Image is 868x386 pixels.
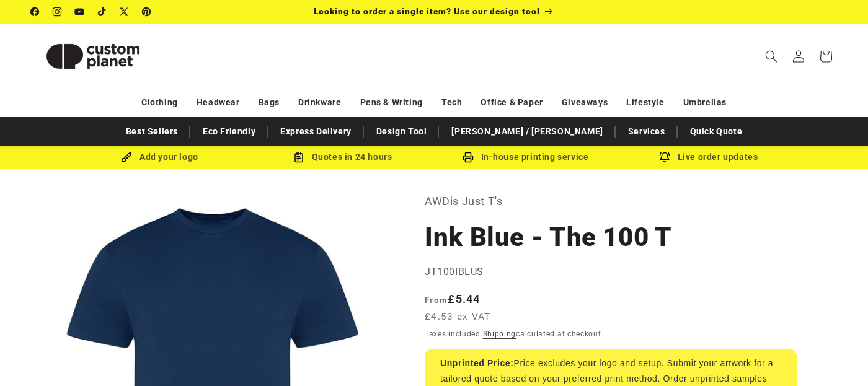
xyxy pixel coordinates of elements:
[197,92,240,113] a: Headwear
[120,121,184,143] a: Best Sellers
[425,191,797,211] p: AWDis Just T's
[758,43,785,70] summary: Search
[434,149,617,165] div: In-house printing service
[441,92,462,113] a: Tech
[483,330,516,338] a: Shipping
[425,310,491,324] span: £4.53 ex VAT
[445,121,609,143] a: [PERSON_NAME] / [PERSON_NAME]
[274,121,358,143] a: Express Delivery
[617,149,800,165] div: Live order updates
[370,121,433,143] a: Design Tool
[622,121,671,143] a: Services
[425,295,448,305] span: From
[659,152,670,163] img: Order updates
[480,92,542,113] a: Office & Paper
[562,92,608,113] a: Giveaways
[27,24,160,89] a: Custom Planet
[425,221,797,254] h1: Ink Blue - The 100 T
[68,149,251,165] div: Add your logo
[425,292,480,305] strong: £5.44
[141,92,178,113] a: Clothing
[314,6,540,16] span: Looking to order a single item? Use our design tool
[31,29,155,84] img: Custom Planet
[251,149,434,165] div: Quotes in 24 hours
[683,92,727,113] a: Umbrellas
[197,121,262,143] a: Eco Friendly
[463,152,474,163] img: In-house printing
[440,358,514,368] strong: Unprinted Price:
[425,266,484,278] span: JT100IBLUS
[360,92,423,113] a: Pens & Writing
[293,152,304,163] img: Order Updates Icon
[684,121,749,143] a: Quick Quote
[298,92,341,113] a: Drinkware
[626,92,664,113] a: Lifestyle
[121,152,132,163] img: Brush Icon
[259,92,280,113] a: Bags
[425,328,797,340] div: Taxes included. calculated at checkout.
